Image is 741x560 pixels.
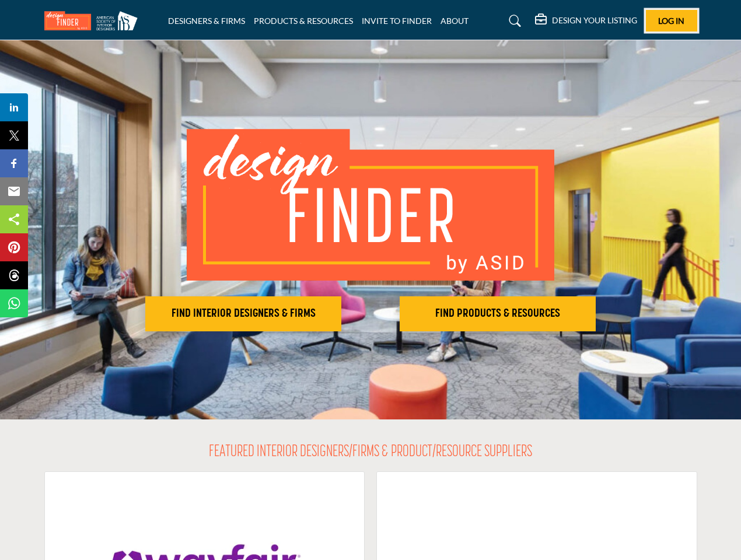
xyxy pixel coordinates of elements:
img: Site Logo [44,11,144,30]
a: INVITE TO FINDER [362,16,432,26]
button: FIND INTERIOR DESIGNERS & FIRMS [145,296,341,331]
img: image [187,129,554,281]
span: Log In [658,16,684,26]
button: Log In [646,10,697,32]
a: PRODUCTS & RESOURCES [254,16,353,26]
div: DESIGN YOUR LISTING [535,14,637,28]
h5: DESIGN YOUR LISTING [552,15,637,26]
h2: FIND PRODUCTS & RESOURCES [403,307,592,321]
a: DESIGNERS & FIRMS [168,16,245,26]
h2: FEATURED INTERIOR DESIGNERS/FIRMS & PRODUCT/RESOURCE SUPPLIERS [209,443,532,463]
button: FIND PRODUCTS & RESOURCES [400,296,596,331]
a: Search [498,12,529,30]
h2: FIND INTERIOR DESIGNERS & FIRMS [149,307,338,321]
a: ABOUT [441,16,469,26]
